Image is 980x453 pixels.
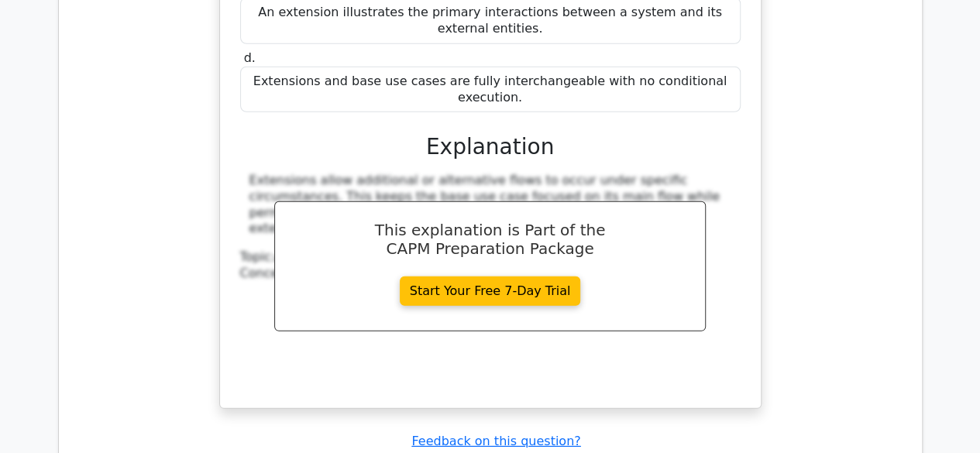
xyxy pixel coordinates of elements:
h3: Explanation [249,134,731,160]
div: Topic: [240,249,741,266]
a: Start Your Free 7-Day Trial [400,276,581,306]
div: Concept: [240,266,741,282]
div: Extensions and base use cases are fully interchangeable with no conditional execution. [240,67,741,113]
a: Feedback on this question? [411,434,580,448]
div: Extensions allow additional or alternative flows to occur under specific circumstances. This keep... [249,173,731,237]
span: d. [244,50,256,65]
